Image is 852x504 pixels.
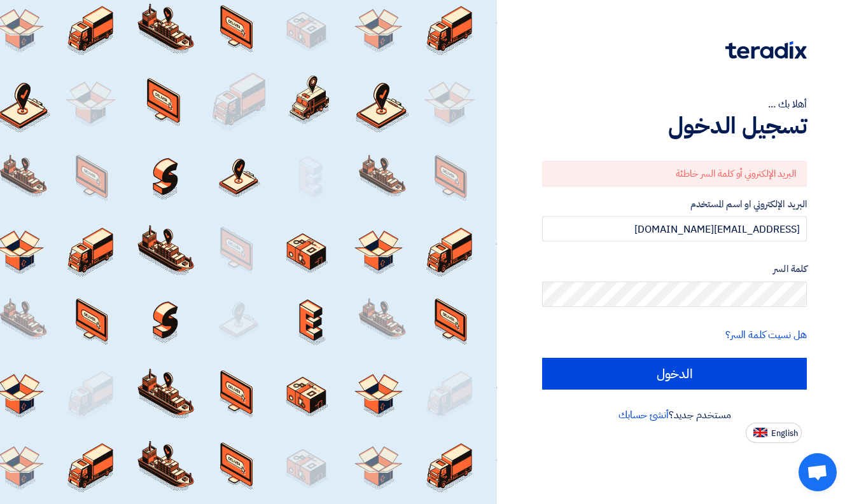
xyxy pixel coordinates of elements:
[725,327,807,343] a: هل نسيت كلمة السر؟
[542,197,807,212] label: البريد الإلكتروني او اسم المستخدم
[799,453,837,491] div: Open chat
[542,216,807,242] input: أدخل بريد العمل الإلكتروني او اسم المستخدم الخاص بك ...
[746,423,802,443] button: English
[542,262,807,276] label: كلمة السر
[542,161,807,187] div: البريد الإلكتروني أو كلمة السر خاطئة
[771,429,798,438] span: English
[542,358,807,390] input: الدخول
[725,41,807,59] img: Teradix logo
[542,97,807,112] div: أهلا بك ...
[542,112,807,140] h1: تسجيل الدخول
[542,407,807,423] div: مستخدم جديد؟
[753,428,767,437] img: en-US.png
[618,407,669,423] a: أنشئ حسابك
